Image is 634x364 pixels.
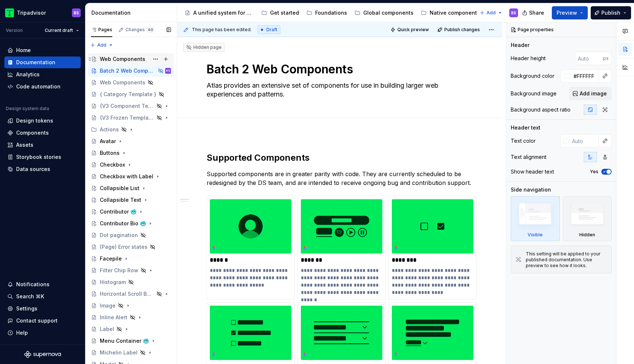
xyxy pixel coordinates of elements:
[186,44,222,50] div: Hidden page
[100,337,149,345] div: Menu Container 🥶
[5,8,14,17] img: 0ed0e8b8-9446-497d-bad0-376821b19aa5.png
[100,102,154,110] div: {V3 Component Template}
[182,6,476,20] div: Page tree
[575,52,603,65] input: Auto
[97,42,106,48] span: Add
[6,106,49,112] div: Design system data
[88,323,174,335] a: Label
[315,9,347,17] div: Foundations
[16,129,49,136] div: Components
[563,196,612,241] div: Hidden
[4,44,81,56] a: Home
[100,349,138,356] div: Michelin Label
[88,147,174,159] a: Buttons
[4,163,81,175] a: Data sources
[511,186,551,193] div: Side navigation
[88,241,174,253] a: (Page) Error states
[100,67,156,74] div: Batch 2 Web Components
[511,72,554,80] div: Background color
[579,232,595,238] div: Hidden
[100,267,138,274] div: Filter Chip Row
[511,55,546,62] div: Header height
[511,90,557,97] div: Background image
[270,9,299,17] div: Get started
[591,6,631,19] button: Publish
[193,9,254,17] div: A unified system for every journey.
[16,281,50,288] div: Notifications
[100,243,147,251] div: (Page) Error states
[388,25,432,35] button: Quick preview
[88,135,174,147] a: Avatar
[511,196,560,241] div: Visible
[301,306,382,360] img: 8392934e-4bc2-409d-9974-52270fd72291.png
[580,90,607,97] span: Add image
[100,161,125,168] div: Checkbox
[100,232,138,239] div: Dot pagination
[210,306,291,360] img: 7138953a-d030-4717-81ed-71271f8e27d5.png
[100,138,116,145] div: Avatar
[430,9,480,17] div: Native components
[74,10,79,16] div: BS
[91,27,112,33] div: Pages
[100,208,136,215] div: Contributor 🥶
[207,152,473,164] h2: Supported Components
[100,79,145,86] div: Web Components
[100,173,153,180] div: Checkbox with Label
[4,127,81,139] a: Components
[100,220,146,227] div: Contributor Bio 🥶
[16,317,58,324] div: Contact support
[88,88,174,100] a: { Category Template }
[16,329,28,336] div: Help
[88,171,174,182] a: Checkbox with Label
[16,71,40,78] div: Analytics
[88,206,174,218] a: Contributor 🥶
[88,300,174,312] a: Image
[266,27,277,33] span: Draft
[4,69,81,80] a: Analytics
[88,112,174,124] a: {V3 Frozen Template}
[435,25,483,35] button: Publish changes
[16,165,50,173] div: Data sources
[88,182,174,194] a: Collapsible List
[511,124,540,131] div: Header text
[88,335,174,347] a: Menu Container 🥶
[17,9,46,17] div: Tripadvisor
[601,9,620,17] span: Publish
[4,139,81,151] a: Assets
[88,159,174,171] a: Checkbox
[590,169,598,175] label: Yes
[511,106,571,113] div: Background aspect ratio
[205,80,471,100] textarea: Atlas provides an extensive set of components for use in building larger web experiences and patt...
[100,91,156,98] div: { Category Template }
[88,229,174,241] a: Dot pagination
[166,67,170,74] div: BS
[88,53,174,65] a: Web Components
[100,126,119,133] div: Actions
[16,153,61,161] div: Storybook stories
[487,10,496,16] span: Add
[207,170,473,187] p: Supported components are in greater parity with code. They are currently scheduled to be redesign...
[6,28,23,33] div: Version
[603,55,609,61] p: px
[88,276,174,288] a: Histogram
[444,27,480,33] span: Publish changes
[88,194,174,206] a: Collapsible Text
[4,81,81,92] a: Code automation
[100,255,122,262] div: Facepile
[16,59,55,66] div: Documentation
[511,168,554,175] div: Show header text
[392,306,473,360] img: 3277d607-da87-43a0-aea3-421b21e6dd6f.png
[100,290,154,298] div: Horizontal Scroll Bar Button
[210,199,291,254] img: 6c7b4c97-99d4-4df8-9506-d442314bffcc.png
[88,347,174,358] a: Michelin Label
[16,305,37,312] div: Settings
[205,61,471,78] textarea: Batch 2 Web Components
[418,7,483,19] a: Native components
[88,124,174,135] div: Actions
[88,265,174,276] a: Filter Chip Row
[100,196,141,204] div: Collapsible Text
[1,5,84,21] button: TripadvisorBS
[24,351,61,358] a: Supernova Logo
[4,303,81,314] a: Settings
[88,312,174,323] a: Inline Alert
